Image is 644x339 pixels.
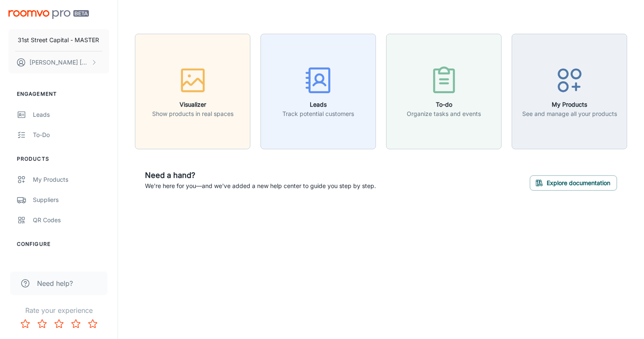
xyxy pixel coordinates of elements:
p: [PERSON_NAME] [PERSON_NAME] [30,58,89,67]
div: To-do [33,130,109,140]
p: 31st Street Capital - MASTER [18,35,99,45]
button: My ProductsSee and manage all your products [512,34,627,149]
div: Suppliers [33,195,109,204]
img: Roomvo PRO Beta [8,10,89,19]
h6: To-do [407,100,481,109]
div: Leads [33,110,109,119]
p: Show products in real spaces [152,109,233,118]
div: QR Codes [33,215,109,225]
p: We're here for you—and we've added a new help center to guide you step by step. [145,181,376,191]
h6: My Products [522,100,617,109]
button: VisualizerShow products in real spaces [135,34,250,149]
div: My Products [33,175,109,184]
h6: Leads [282,100,354,109]
button: Explore documentation [530,175,617,191]
a: Explore documentation [530,178,617,186]
a: To-doOrganize tasks and events [386,86,502,95]
button: [PERSON_NAME] [PERSON_NAME] [8,51,109,73]
p: Track potential customers [282,109,354,118]
a: My ProductsSee and manage all your products [512,86,627,95]
p: See and manage all your products [522,109,617,118]
h6: Visualizer [152,100,233,109]
h6: Need a hand? [145,169,376,181]
button: 31st Street Capital - MASTER [8,29,109,51]
a: LeadsTrack potential customers [260,86,376,95]
button: LeadsTrack potential customers [260,34,376,149]
button: To-doOrganize tasks and events [386,34,502,149]
p: Organize tasks and events [407,109,481,118]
